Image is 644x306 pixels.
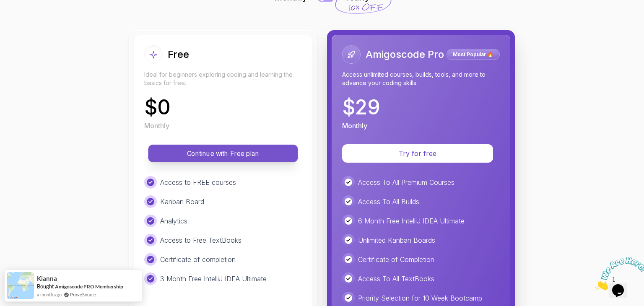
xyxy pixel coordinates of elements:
[144,97,171,117] p: $ 0
[144,121,169,131] p: Monthly
[55,283,123,290] a: Amigoscode PRO Membership
[160,274,267,284] p: 3 Month Free IntelliJ IDEA Ultimate
[37,291,62,298] span: a month ago
[358,235,435,245] p: Unlimited Kanban Boards
[3,3,7,10] span: 1
[342,121,367,131] p: Monthly
[358,197,419,207] p: Access To All Builds
[168,48,189,61] h2: Free
[366,48,444,61] h2: Amigoscode Pro
[37,275,57,282] span: Kianna
[448,50,499,59] p: Most Popular 🔥
[342,144,493,163] button: Try for free
[358,274,434,284] p: Access To All TextBooks
[358,177,454,187] p: Access To All Premium Courses
[358,216,465,226] p: 6 Month Free IntelliJ IDEA Ultimate
[7,272,34,299] img: provesource social proof notification image
[70,291,96,298] a: ProveSource
[358,293,482,303] p: Priority Selection for 10 Week Bootcamp
[144,70,302,87] p: Ideal for beginners exploring coding and learning the basics for free.
[342,97,380,117] p: $ 29
[160,197,204,207] p: Kanban Board
[3,3,55,36] img: Chat attention grabber
[158,149,288,158] p: Continue with Free plan
[352,148,483,158] p: Try for free
[148,145,298,162] button: Continue with Free plan
[160,216,187,226] p: Analytics
[342,70,500,87] p: Access unlimited courses, builds, tools, and more to advance your coding skills.
[358,254,434,265] p: Certificate of Completion
[160,254,236,265] p: Certificate of completion
[160,177,236,187] p: Access to FREE courses
[37,283,54,290] span: Bought
[592,254,644,293] iframe: chat widget
[160,235,241,245] p: Access to Free TextBooks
